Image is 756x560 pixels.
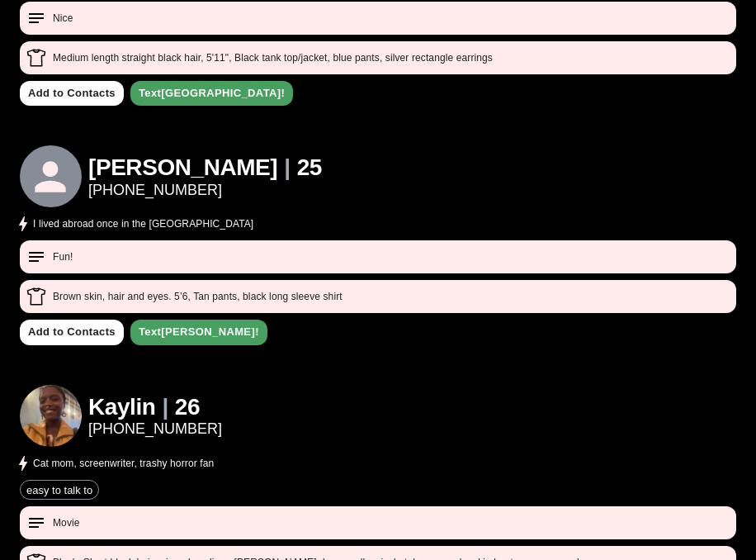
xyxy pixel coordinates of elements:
[88,394,155,421] h1: Kaylin
[175,394,200,421] h1: 26
[21,484,98,496] span: easy to talk to
[88,420,222,438] a: [PHONE_NUMBER]
[53,289,343,304] p: Brown skin, hair and eyes. 5’6 , Tan pants, black long sleeve shirt
[130,320,267,345] a: Text[PERSON_NAME]!
[284,154,290,182] h1: |
[53,249,73,264] p: Fun!
[130,81,293,107] a: Text[GEOGRAPHIC_DATA]!
[53,515,80,530] p: Movie
[33,216,253,231] p: I lived abroad once in the [GEOGRAPHIC_DATA]
[20,81,124,107] a: Add to Contacts
[88,182,322,199] a: [PHONE_NUMBER]
[53,11,73,26] p: Nice
[162,394,168,421] h1: |
[33,456,214,471] p: Cat mom, screenwriter, trashy horror fan
[53,50,493,65] p: Medium length straight black hair, 5'11" , Black tank top/jacket, blue pants, silver rectangle ea...
[20,320,124,345] a: Add to Contacts
[297,154,322,182] h1: 25
[20,385,82,447] img: Kaylin
[88,154,277,182] h1: [PERSON_NAME]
